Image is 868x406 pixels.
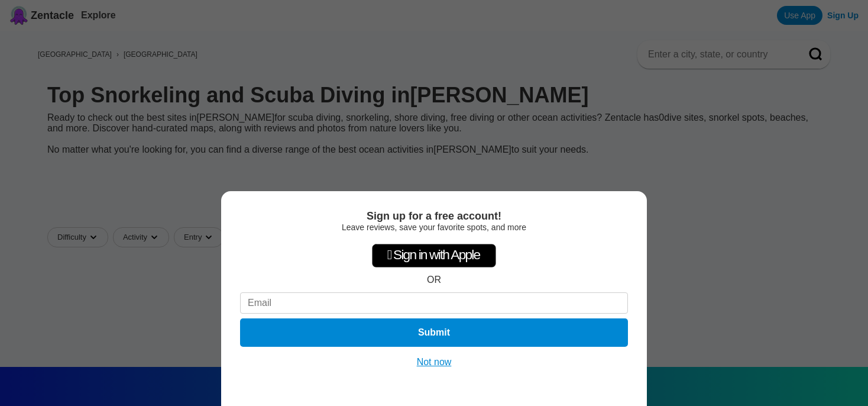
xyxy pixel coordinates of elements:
[240,292,628,314] input: Email
[240,318,628,347] button: Submit
[240,210,628,223] div: Sign up for a free account!
[240,223,628,232] div: Leave reviews, save your favorite spots, and more
[427,275,441,285] div: OR
[372,244,496,268] div: Sign in with Apple
[413,356,455,368] button: Not now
